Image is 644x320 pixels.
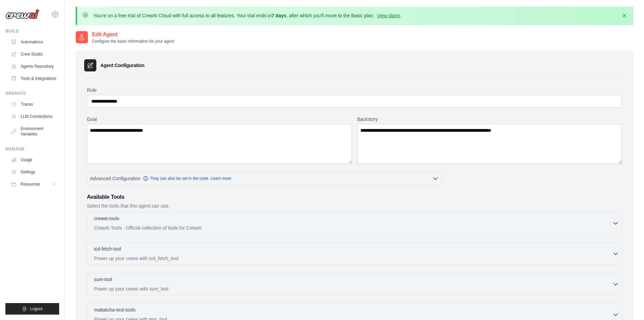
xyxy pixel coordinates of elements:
button: icd-fetch-tool Power up your crews with icd_fetch_tool [90,246,619,262]
label: Goal [87,116,352,123]
a: Automations [8,37,59,47]
img: Logo [5,9,39,19]
button: crewai-tools CrewAI Tools - Official collection of tools for CrewAI [90,215,619,231]
h3: Agent Configuration [100,62,144,69]
span: Advanced Configuration [90,175,140,182]
div: Operate [5,91,59,96]
p: Power up your crews with sum_tool [94,285,612,292]
strong: 7 days [271,13,286,18]
p: CrewAI Tools - Official collection of tools for CrewAI [94,225,612,231]
p: mattatcha-test-tools [94,306,136,313]
p: icd-fetch-tool [94,246,121,252]
div: Build [5,28,59,34]
label: Backstory [357,116,622,123]
a: Traces [8,99,59,110]
a: Settings [8,167,59,177]
a: Environment Variables [8,123,59,140]
span: Logout [30,306,43,312]
button: Resources [8,179,59,190]
label: Role [87,87,622,93]
a: Agents Repository [8,61,59,72]
h3: Available Tools [87,193,622,201]
h2: Edit Agent [92,30,174,39]
p: Select the tools that this agent can use. [87,202,622,209]
a: Crew Studio [8,49,59,60]
span: Resources [21,182,40,187]
p: sum-tool [94,276,112,283]
button: Advanced Configuration They can also be set in the code. Learn more [87,172,442,185]
p: crewai-tools [94,215,119,222]
a: View plans [377,13,400,18]
div: Manage [5,146,59,152]
a: LLM Connections [8,111,59,122]
a: Usage [8,154,59,165]
button: Logout [5,303,59,315]
p: Configure the basic information for your agent [92,39,174,44]
a: Tools & Integrations [8,73,59,84]
button: sum-tool Power up your crews with sum_tool [90,276,619,292]
a: They can also be set in the code. Learn more [143,176,231,181]
p: You're on a free trial of CrewAI Cloud with full access to all features. Your trial ends in , aft... [93,12,401,19]
p: Power up your crews with icd_fetch_tool [94,255,612,262]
